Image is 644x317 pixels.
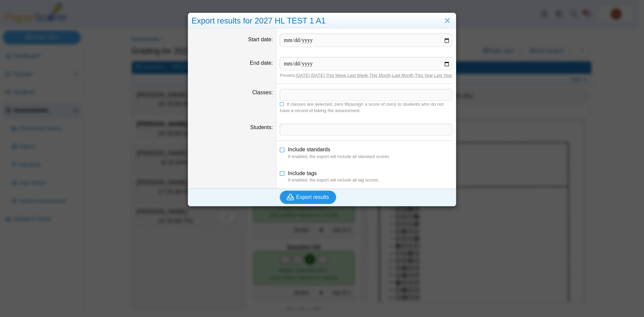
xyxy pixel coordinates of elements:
a: [DATE] [311,73,325,78]
a: [DATE] [296,73,310,78]
span: Include standards [288,147,330,152]
a: This Week [326,73,346,78]
dfn: If enabled, the export will include all standard scores. [288,154,452,160]
label: End date [250,60,273,66]
label: Start date [248,37,273,42]
span: Include tags [288,170,317,176]
div: Presets: , , , , , , , [280,72,452,78]
tags: ​ [280,124,452,136]
span: If classes are selected, zero fill(assign a score of zero) to students who do not have a record o... [280,102,443,113]
label: Classes [252,90,273,95]
a: Last Month [392,73,414,78]
a: Close [442,15,452,27]
a: This Year [415,73,433,78]
a: Last Week [347,73,368,78]
dfn: If enabled, the export will include all tag scores. [288,177,452,183]
a: Last Year [434,73,452,78]
span: Export results [296,194,329,200]
a: This Month [369,73,391,78]
div: Export results for 2027 HL TEST 1 A1 [188,13,456,29]
button: Export results [280,191,336,204]
tags: ​ [280,89,452,101]
label: Students [250,124,273,130]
